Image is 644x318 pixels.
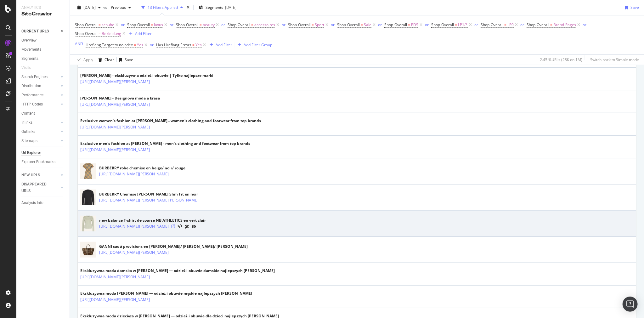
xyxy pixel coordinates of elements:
[254,20,275,29] span: accessoires
[21,65,31,71] div: Visits
[75,41,83,46] div: AND
[474,22,478,28] button: or
[21,128,59,135] a: Outlinks
[105,57,114,62] div: Clear
[117,55,133,65] button: Save
[21,119,59,126] a: Inlinks
[80,161,96,182] img: main image
[21,101,59,108] a: HTTP Codes
[21,74,59,80] a: Search Engines
[139,3,185,13] button: 13 Filters Applied
[80,118,261,124] div: Exclusive women's fashion at [PERSON_NAME] - women's clothing and footwear from top brands
[288,22,311,27] span: Shop-Overall
[80,95,177,101] div: [PERSON_NAME] - Designová móda a krása
[378,22,382,27] div: or
[282,22,285,28] button: or
[21,65,37,71] a: Visits
[408,22,410,27] span: =
[425,22,429,28] button: or
[21,92,43,99] div: Performance
[137,41,143,49] span: Yes
[21,37,65,44] a: Overview
[121,22,125,27] div: or
[108,5,126,10] span: Previous
[75,3,103,13] button: [DATE]
[221,22,225,27] div: or
[431,22,454,27] span: Shop-Overall
[21,10,65,18] div: SiteCrawler
[225,5,236,10] div: [DATE]
[99,197,198,203] a: [URL][DOMAIN_NAME][PERSON_NAME][PERSON_NAME]
[583,22,586,27] div: or
[151,22,153,27] span: =
[185,4,191,11] div: times
[134,42,136,48] span: =
[550,22,552,27] span: =
[21,28,59,35] a: CURRENT URLS
[312,22,314,27] span: =
[99,191,226,197] div: BURBERRY Chemise [PERSON_NAME] Slim Fit en noir
[156,42,191,48] span: Has Hreflang Errors
[623,297,638,312] div: Open Intercom Messenger
[458,20,468,29] span: LP1/*
[206,5,223,10] span: Segments
[21,138,37,144] div: Sitemaps
[504,22,506,27] span: =
[520,22,524,28] button: or
[21,83,59,89] a: Distribution
[21,128,35,135] div: Outlinks
[171,224,175,228] a: Visit Online Page
[80,124,150,130] a: [URL][DOMAIN_NAME][PERSON_NAME]
[221,22,225,28] button: or
[21,92,59,99] a: Performance
[244,42,272,48] div: Add Filter Group
[540,57,582,62] div: 2.45 % URLs ( 28K on 1M )
[21,159,55,165] div: Explorer Bookmarks
[195,41,202,49] span: Yes
[203,20,215,29] span: beauty
[192,42,195,48] span: =
[150,42,154,48] button: or
[99,249,169,256] a: [URL][DOMAIN_NAME][PERSON_NAME]
[21,46,41,53] div: Movements
[80,79,150,85] a: [URL][DOMAIN_NAME][PERSON_NAME]
[216,42,232,48] div: Add Filter
[80,291,252,296] div: Ekskluzywna moda [PERSON_NAME] — odzież i obuwie męskie najlepszych [PERSON_NAME]
[282,22,285,27] div: or
[99,171,169,177] a: [URL][DOMAIN_NAME][PERSON_NAME]
[80,268,275,274] div: Ekskluzywna moda damska w [PERSON_NAME] — odzież i obuwie damskie najlepszych [PERSON_NAME]
[80,239,96,260] img: main image
[99,22,101,27] span: =
[103,5,108,10] span: vs
[21,172,59,179] a: NEW URLS
[21,5,65,10] div: Analytics
[21,181,53,194] div: DISAPPEARED URLS
[80,213,96,234] img: main image
[83,57,93,62] div: Apply
[553,20,576,29] span: Brand-Pages
[21,46,65,53] a: Movements
[481,22,503,27] span: Shop-Overall
[86,42,133,48] span: Hreflang Target to noindex
[361,22,363,27] span: =
[148,5,178,10] div: 13 Filters Applied
[150,42,154,48] div: or
[331,22,335,27] div: or
[80,147,150,153] a: [URL][DOMAIN_NAME][PERSON_NAME]
[623,3,639,13] button: Save
[102,29,121,38] span: Bekleidung
[520,22,524,27] div: or
[588,55,639,65] button: Switch back to Simple mode
[21,110,35,117] div: Content
[21,55,38,62] div: Segments
[80,297,150,303] a: [URL][DOMAIN_NAME][PERSON_NAME]
[331,22,335,28] button: or
[99,165,196,171] div: BURBERRY robe chemise en beige/ noir/ rouge
[583,22,586,28] button: or
[411,20,418,29] span: PDS
[75,22,98,27] span: Shop-Overall
[108,3,133,13] button: Previous
[154,20,163,29] span: luxus
[21,101,43,108] div: HTTP Codes
[21,172,40,179] div: NEW URLS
